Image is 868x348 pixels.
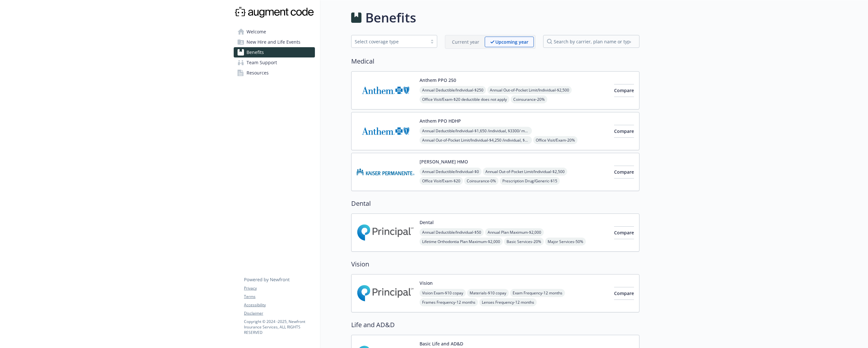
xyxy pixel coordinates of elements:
button: [PERSON_NAME] HMO [420,158,468,165]
span: Prescription Drug/Generic - $15 [500,177,560,185]
span: Team Support [247,57,277,68]
a: New Hire and Life Events [234,37,315,47]
h1: Benefits [365,8,416,27]
button: Compare [614,226,634,239]
span: Compare [614,230,634,236]
span: Materials - $10 copay [467,289,509,297]
button: Compare [614,287,634,300]
span: Lenses Frequency - 12 months [479,298,537,306]
span: Coinsurance - 20% [511,95,547,103]
span: Annual Out-of-Pocket Limit/Individual - $4,250 /individual, $4250/ member [420,136,532,144]
span: Compare [614,169,634,175]
button: Compare [614,84,634,97]
h2: Vision [351,259,639,269]
img: Principal Financial Group Inc carrier logo [357,280,414,307]
button: Dental [420,219,434,226]
p: Copyright © 2024 - 2025 , Newfront Insurance Services, ALL RIGHTS RESERVED [244,319,315,335]
img: Anthem Blue Cross carrier logo [357,117,414,145]
span: Annual Out-of-Pocket Limit/Individual - $2,500 [487,86,572,94]
span: Benefits [247,47,264,57]
a: Team Support [234,57,315,68]
button: Anthem PPO HDHP [420,117,461,124]
span: Annual Deductible/Individual - $50 [420,228,484,236]
span: Annual Deductible/Individual - $250 [420,86,486,94]
a: Welcome [234,27,315,37]
span: Annual Deductible/Individual - $1,650 /individual, $3300/ member [420,127,532,135]
button: Compare [614,125,634,138]
a: Resources [234,68,315,78]
a: Benefits [234,47,315,57]
a: Privacy [244,285,315,291]
button: Anthem PPO 250 [420,77,456,83]
span: Office Visit/Exam - 20% [533,136,577,144]
span: Office Visit/Exam - $20 deductible does not apply [420,95,509,103]
div: Select coverage type [355,38,424,45]
span: Resources [247,68,269,78]
span: Welcome [247,27,266,37]
span: Coinsurance - 0% [464,177,499,185]
a: Disclaimer [244,310,315,316]
h2: Medical [351,57,639,66]
span: Compare [614,128,634,134]
h2: Life and AD&D [351,320,639,330]
span: Major Services - 50% [545,238,586,246]
input: search by carrier, plan name or type [543,35,639,48]
button: Compare [614,166,634,178]
span: Compare [614,290,634,296]
img: Principal Financial Group Inc carrier logo [357,219,414,246]
span: Exam Frequency - 12 months [510,289,565,297]
span: Annual Deductible/Individual - $0 [420,168,482,176]
button: Basic Life and AD&D [420,340,463,347]
img: Kaiser Permanente Insurance Company carrier logo [357,158,414,186]
img: Anthem Blue Cross carrier logo [357,77,414,104]
a: Accessibility [244,302,315,308]
span: Vision Exam - $10 copay [420,289,466,297]
p: Current year [452,39,479,45]
span: Office Visit/Exam - $20 [420,177,463,185]
span: Annual Plan Maximum - $2,000 [485,228,544,236]
span: Basic Services - 20% [504,238,544,246]
span: Frames Frequency - 12 months [420,298,478,306]
a: Terms [244,294,315,300]
span: Lifetime Orthodontia Plan Maximum - $2,000 [420,238,503,246]
h2: Dental [351,199,639,208]
span: Compare [614,87,634,93]
span: Annual Out-of-Pocket Limit/Individual - $2,500 [483,168,567,176]
button: Vision [420,280,433,286]
p: Upcoming year [495,39,528,45]
span: New Hire and Life Events [247,37,300,47]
